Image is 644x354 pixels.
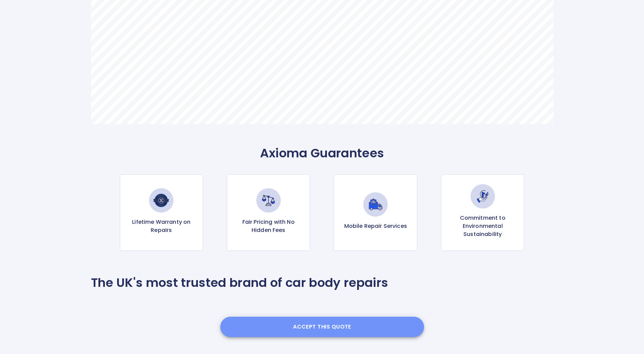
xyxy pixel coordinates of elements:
[447,214,518,238] p: Commitment to Environmental Sustainability
[126,218,197,234] p: Lifetime Warranty on Repairs
[149,188,173,213] img: Lifetime Warranty on Repairs
[91,275,388,290] p: The UK's most trusted brand of car body repairs
[471,184,495,209] img: Commitment to Environmental Sustainability
[233,218,304,234] p: Fair Pricing with No Hidden Fees
[91,146,553,161] p: Axioma Guarantees
[363,192,388,217] img: Mobile Repair Services
[256,188,281,213] img: Fair Pricing with No Hidden Fees
[91,301,553,349] iframe: Customer reviews powered by Trustpilot
[220,317,424,337] button: Accept this Quote
[344,222,407,230] p: Mobile Repair Services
